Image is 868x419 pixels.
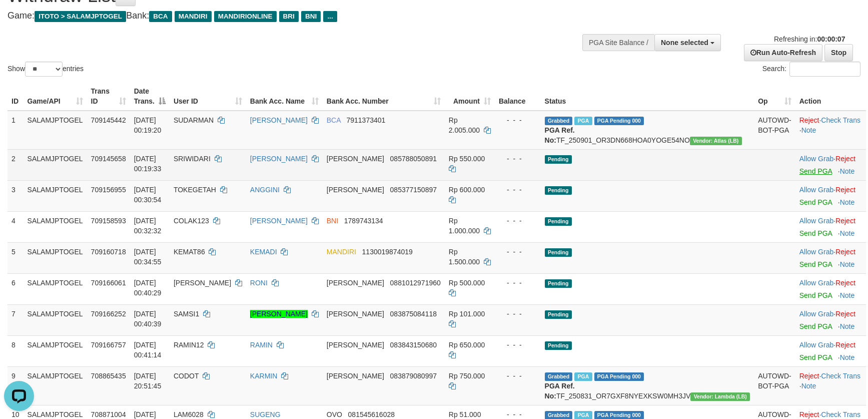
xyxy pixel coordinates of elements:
span: 709166757 [91,341,126,349]
th: Game/API: activate to sort column ascending [24,82,87,111]
span: SAMSI1 [174,310,199,318]
span: PGA Pending [594,372,644,381]
a: KARMIN [250,372,277,380]
span: [DATE] 20:51:45 [134,372,162,390]
span: Copy 085377150897 to clipboard [390,186,437,194]
a: Reject [835,279,855,287]
span: Rp 1.500.000 [449,248,480,266]
span: Copy 7911373401 to clipboard [346,116,385,124]
td: 4 [8,211,24,242]
span: Grabbed [545,372,573,381]
a: Note [840,291,855,299]
b: PGA Ref. No: [545,126,575,144]
th: User ID: activate to sort column ascending [170,82,246,111]
span: TOKEGETAH [174,186,216,194]
span: [DATE] 00:40:29 [134,279,162,297]
a: Send PGA [799,353,832,361]
td: · · [795,111,866,150]
th: Bank Acc. Name: activate to sort column ascending [246,82,323,111]
span: 708871004 [91,410,126,418]
span: SUDARMAN [174,116,214,124]
span: MANDIRI [175,11,212,22]
td: TF_250901_OR3DN668HOA0YOGE54NO [541,111,754,150]
a: [PERSON_NAME] [250,217,308,225]
span: BCA [149,11,172,22]
span: Rp 750.000 [449,372,485,380]
a: Reject [799,372,819,380]
a: Allow Grab [799,155,833,163]
a: Run Auto-Refresh [744,44,822,61]
span: Rp 550.000 [449,155,485,163]
label: Show entries [8,62,84,77]
span: Rp 2.005.000 [449,116,480,134]
td: 1 [8,111,24,150]
td: AUTOWD-BOT-PGA [754,366,795,405]
a: Note [840,353,855,361]
span: OVO [327,410,342,418]
td: SALAMJPTOGEL [24,304,87,335]
span: 709145658 [91,155,126,163]
span: [DATE] 00:40:39 [134,310,162,328]
span: Pending [545,310,572,319]
td: AUTOWD-BOT-PGA [754,111,795,150]
td: 2 [8,149,24,180]
a: Reject [835,217,855,225]
span: Copy 1789743134 to clipboard [344,217,383,225]
th: Action [795,82,866,111]
a: Check Trans [821,116,860,124]
span: · [799,310,835,318]
a: Note [840,198,855,206]
a: Reject [835,155,855,163]
td: 3 [8,180,24,211]
span: Rp 500.000 [449,279,485,287]
td: SALAMJPTOGEL [24,273,87,304]
td: · [795,335,866,366]
td: 6 [8,273,24,304]
a: Reject [835,248,855,256]
span: RAMIN12 [174,341,204,349]
a: RAMIN [250,341,273,349]
span: Pending [545,279,572,288]
span: 708865435 [91,372,126,380]
span: · [799,186,835,194]
div: - - - [499,154,537,164]
a: RONI [250,279,268,287]
span: [DATE] 00:34:55 [134,248,162,266]
td: · [795,149,866,180]
td: · [795,242,866,273]
span: BNI [327,217,338,225]
label: Search: [762,62,860,77]
a: Note [840,167,855,175]
div: - - - [499,185,537,195]
span: [PERSON_NAME] [327,155,384,163]
td: SALAMJPTOGEL [24,242,87,273]
span: Vendor URL: https://dashboard.q2checkout.com/secure [690,392,750,401]
a: Reject [835,186,855,194]
span: CODOT [174,372,199,380]
span: Rp 600.000 [449,186,485,194]
td: SALAMJPTOGEL [24,111,87,150]
th: Op: activate to sort column ascending [754,82,795,111]
b: PGA Ref. No: [545,382,575,400]
td: TF_250831_OR7GXF8NYEXKSW0MH3JV [541,366,754,405]
strong: 00:00:07 [817,35,845,43]
span: Pending [545,186,572,195]
span: BRI [279,11,299,22]
span: ... [323,11,337,22]
span: Pending [545,248,572,257]
a: Note [840,229,855,237]
a: Allow Grab [799,217,833,225]
th: Trans ID: activate to sort column ascending [87,82,130,111]
h4: Game: Bank: [8,11,569,21]
td: 9 [8,366,24,405]
div: - - - [499,278,537,288]
span: Pending [545,155,572,164]
span: Copy 1130019874019 to clipboard [362,248,413,256]
span: [DATE] 00:41:14 [134,341,162,359]
a: Note [801,126,816,134]
span: · [799,248,835,256]
span: 709160718 [91,248,126,256]
a: Note [840,322,855,330]
span: 709158593 [91,217,126,225]
span: [PERSON_NAME] [174,279,231,287]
